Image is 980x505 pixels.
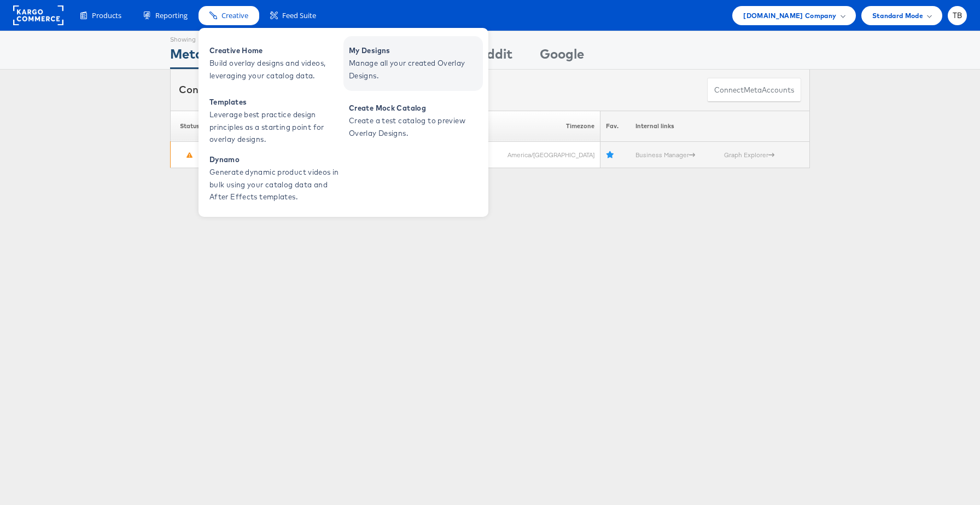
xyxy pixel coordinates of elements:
[476,142,600,168] td: America/[GEOGRAPHIC_DATA]
[155,10,188,21] span: Reporting
[209,96,341,108] span: Templates
[282,10,316,21] span: Feed Suite
[92,10,121,21] span: Products
[179,83,299,97] div: Connected accounts
[209,108,341,146] span: Leverage best practice design principles as a starting point for overlay designs.
[743,10,836,21] span: [DOMAIN_NAME] Company
[476,111,600,142] th: Timezone
[204,151,343,206] a: Dynamo Generate dynamic product videos in bulk using your catalog data and After Effects templates.
[744,85,762,95] span: meta
[209,57,341,82] span: Build overlay designs and videos, leveraging your catalog data.
[221,10,248,21] span: Creative
[349,57,480,82] span: Manage all your created Overlay Designs.
[349,44,480,57] span: My Designs
[349,102,480,114] span: Create Mock Catalog
[171,111,210,142] th: Status
[540,44,584,69] div: Google
[209,166,341,203] span: Generate dynamic product videos in bulk using your catalog data and After Effects templates.
[343,94,483,148] a: Create Mock Catalog Create a test catalog to preview Overlay Designs.
[872,10,923,21] span: Standard Mode
[343,36,483,91] a: My Designs Manage all your created Overlay Designs.
[635,151,695,159] a: Business Manager
[471,44,512,69] div: Reddit
[724,151,774,159] a: Graph Explorer
[204,94,343,148] a: Templates Leverage best practice design principles as a starting point for overlay designs.
[204,36,343,91] a: Creative Home Build overlay designs and videos, leveraging your catalog data.
[953,12,962,19] span: TB
[209,153,341,166] span: Dynamo
[170,31,203,44] div: Showing
[349,114,480,140] span: Create a test catalog to preview Overlay Designs.
[170,44,203,69] div: Meta
[707,78,801,102] button: ConnectmetaAccounts
[209,44,341,57] span: Creative Home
